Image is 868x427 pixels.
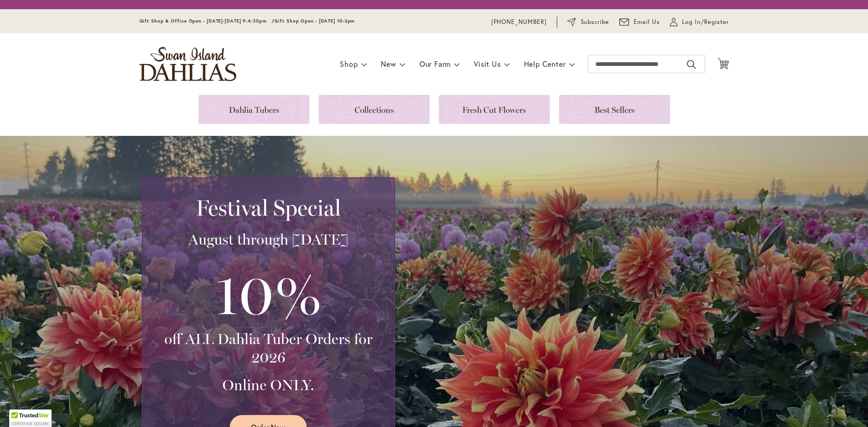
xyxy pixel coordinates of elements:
[670,18,729,27] a: Log In/Register
[154,376,383,394] h3: Online ONLY.
[154,230,383,249] h3: August through [DATE]
[154,195,383,221] h2: Festival Special
[140,18,275,24] span: Gift Shop & Office Open - [DATE]-[DATE] 9-4:30pm /
[474,59,501,69] span: Visit Us
[491,18,547,27] a: [PHONE_NUMBER]
[619,18,660,27] a: Email Us
[567,18,609,27] a: Subscribe
[687,57,695,72] button: Search
[340,59,358,69] span: Shop
[274,18,355,24] span: Gift Shop Open - [DATE] 10-3pm
[634,18,660,27] span: Email Us
[381,59,396,69] span: New
[524,59,566,69] span: Help Center
[682,18,729,27] span: Log In/Register
[140,47,236,81] a: store logo
[419,59,451,69] span: Our Farm
[9,409,52,427] div: TrustedSite Certified
[154,330,383,367] h3: off ALL Dahlia Tuber Orders for 2026
[154,258,383,330] h3: 10%
[581,18,610,27] span: Subscribe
